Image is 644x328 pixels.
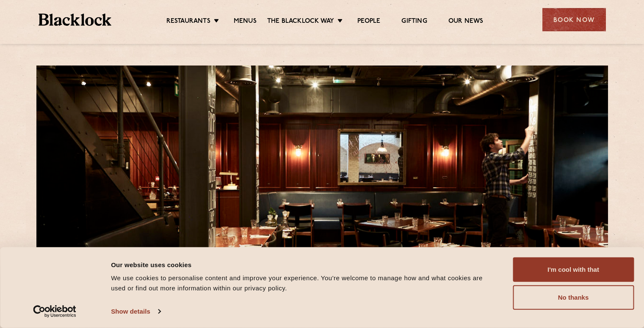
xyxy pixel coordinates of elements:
[513,257,634,282] button: I'm cool with that
[234,17,257,27] a: Menus
[448,17,484,27] a: Our News
[166,17,210,27] a: Restaurants
[18,305,92,318] a: Usercentrics Cookiebot - opens in a new window
[111,305,160,318] a: Show details
[111,273,494,293] div: We use cookies to personalise content and improve your experience. You're welcome to manage how a...
[111,260,494,270] div: Our website uses cookies
[542,8,606,31] div: Book Now
[513,285,634,310] button: No thanks
[39,14,112,26] img: BL_Textured_Logo-footer-cropped.svg
[267,17,334,27] a: The Blacklock Way
[401,17,427,27] a: Gifting
[357,17,380,27] a: People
